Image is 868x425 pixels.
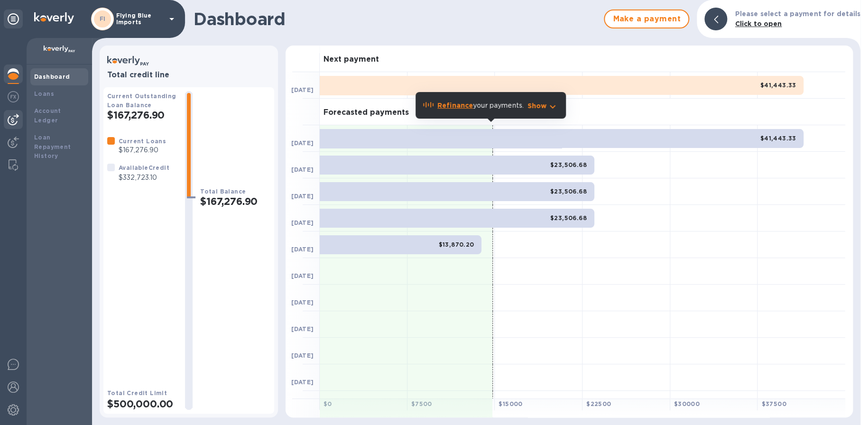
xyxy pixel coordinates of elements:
[527,101,547,111] p: Show
[586,400,611,407] b: $ 22500
[291,272,314,279] b: [DATE]
[4,9,23,28] div: Unpin categories
[760,82,796,89] b: $41,443.33
[291,193,314,200] b: [DATE]
[8,91,19,102] img: Foreign exchange
[107,398,177,410] h2: $500,000.00
[100,15,106,22] b: FI
[200,188,246,195] b: Total Balance
[291,325,314,333] b: [DATE]
[34,134,71,160] b: Loan Repayment History
[107,389,167,397] b: Total Credit Limit
[119,164,169,171] b: Available Credit
[119,145,166,155] p: $167,276.90
[550,188,587,195] b: $23,506.68
[760,135,796,142] b: $41,443.33
[437,102,473,109] b: Refinance
[291,219,314,226] b: [DATE]
[550,214,587,222] b: $23,506.68
[34,12,74,24] img: Logo
[119,173,169,183] p: $332,723.10
[499,400,522,407] b: $ 15000
[291,86,314,93] b: [DATE]
[761,400,786,407] b: $ 37500
[438,241,474,248] b: $13,870.20
[107,109,177,121] h2: $167,276.90
[291,166,314,173] b: [DATE]
[291,379,314,386] b: [DATE]
[116,12,164,26] p: Flying Blue Imports
[291,299,314,306] b: [DATE]
[674,400,700,407] b: $ 30000
[612,13,681,25] span: Make a payment
[119,138,166,145] b: Current Loans
[291,139,314,147] b: [DATE]
[107,92,176,109] b: Current Outstanding Loan Balance
[735,10,860,18] b: Please select a payment for details
[291,352,314,359] b: [DATE]
[200,195,270,207] h2: $167,276.90
[527,101,558,111] button: Show
[107,71,270,80] h3: Total credit line
[604,9,689,28] button: Make a payment
[323,108,409,117] h3: Forecasted payments
[291,246,314,253] b: [DATE]
[34,107,61,124] b: Account Ledger
[34,73,70,80] b: Dashboard
[194,9,599,29] h1: Dashboard
[323,55,379,64] h3: Next payment
[735,20,782,28] b: Click to open
[437,101,524,111] p: your payments.
[550,161,587,168] b: $23,506.68
[34,90,54,97] b: Loans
